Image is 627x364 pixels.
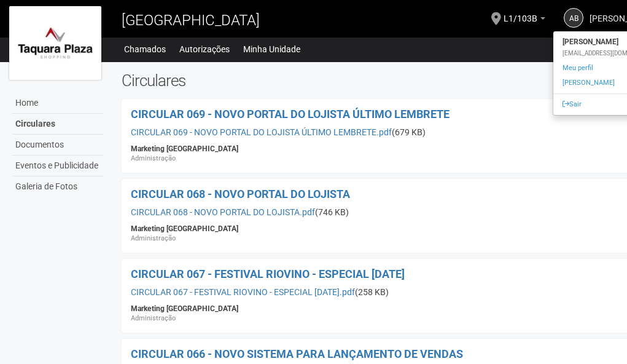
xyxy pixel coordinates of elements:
a: Home [12,93,103,114]
a: Circulares [12,114,103,135]
a: CIRCULAR 067 - FESTIVAL RIOVINO - ESPECIAL [DATE].pdf [131,287,355,297]
a: Eventos e Publicidade [12,156,103,176]
a: CIRCULAR 068 - NOVO PORTAL DO LOJISTA [131,188,350,200]
a: Autorizações [179,41,230,58]
a: Documentos [12,135,103,156]
h2: Circulares [122,71,525,90]
span: [GEOGRAPHIC_DATA] [122,12,260,29]
a: Minha Unidade [243,41,300,58]
a: CIRCULAR 069 - NOVO PORTAL DO LOJISTA ÚLTIMO LEMBRETE [131,108,450,121]
span: L1/103B [504,2,537,23]
a: CIRCULAR 069 - NOVO PORTAL DO LOJISTA ÚLTIMO LEMBRETE.pdf [131,127,392,137]
a: L1/103B [504,15,545,25]
a: CIRCULAR 066 - NOVO SISTEMA PARA LANÇAMENTO DE VENDAS [131,347,463,360]
a: CIRCULAR 068 - NOVO PORTAL DO LOJISTA.pdf [131,207,315,217]
a: AB [564,8,583,28]
img: logo.jpg [9,6,101,80]
a: Galeria de Fotos [12,176,103,197]
a: Chamados [124,41,166,58]
a: CIRCULAR 067 - FESTIVAL RIOVINO - ESPECIAL [DATE] [131,267,405,280]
